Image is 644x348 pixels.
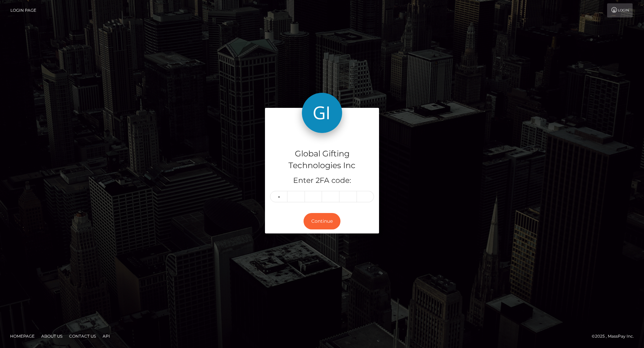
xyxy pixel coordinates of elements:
[39,331,65,341] a: About Us
[607,3,633,17] a: Login
[270,176,374,186] h5: Enter 2FA code:
[10,3,36,17] a: Login Page
[66,331,99,341] a: Contact Us
[270,148,374,171] h4: Global Gifting Technologies Inc
[100,331,113,341] a: API
[302,93,342,133] img: Global Gifting Technologies Inc
[7,331,37,341] a: Homepage
[592,333,639,340] div: © 2025 , MassPay Inc.
[304,213,340,229] button: Continue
